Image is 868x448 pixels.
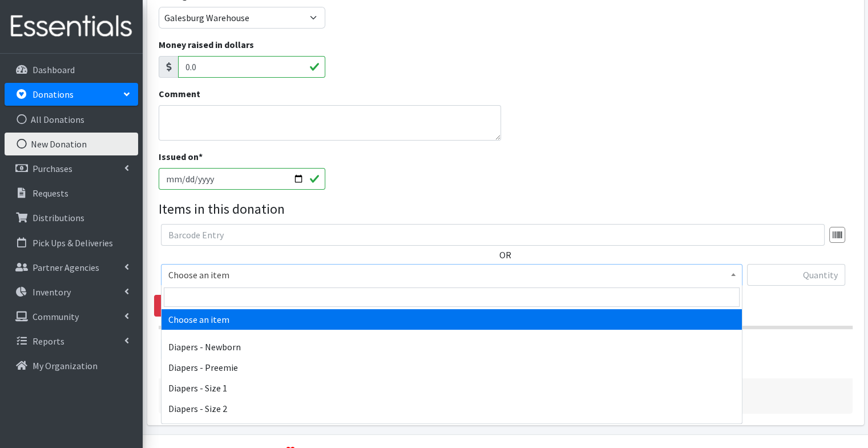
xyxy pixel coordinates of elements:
input: Barcode Entry [161,224,825,246]
p: My Organization [33,360,98,371]
img: HumanEssentials [5,7,138,46]
a: Pick Ups & Deliveries [5,231,138,254]
li: Diapers - Newborn [162,337,742,357]
a: Reports [5,330,138,353]
p: Purchases [33,163,72,174]
li: Choose an item [162,309,742,330]
p: Dashboard [33,64,75,75]
span: Choose an item [168,267,735,283]
li: Diapers - Size 1 [162,378,742,398]
a: All Donations [5,108,138,131]
p: Donations [33,89,74,100]
p: Requests [33,187,68,199]
p: Reports [33,335,64,347]
p: Community [33,311,79,322]
a: My Organization [5,354,138,377]
p: Pick Ups & Deliveries [33,237,113,249]
a: Purchases [5,157,138,180]
label: Comment [159,87,200,101]
li: Diapers - Size 2 [162,398,742,419]
a: Inventory [5,281,138,303]
a: Remove [154,295,211,317]
input: Quantity [747,264,845,286]
li: Diapers - Preemie [162,357,742,378]
legend: Items in this donation [159,199,853,219]
a: Dashboard [5,58,138,81]
p: Distributions [33,212,84,223]
a: Requests [5,182,138,205]
abbr: required [199,151,203,162]
a: Donations [5,83,138,106]
a: New Donation [5,133,138,155]
p: Inventory [33,286,71,298]
li: Diapers - Size 3 [162,419,742,439]
a: Partner Agencies [5,256,138,279]
a: Community [5,305,138,328]
label: Issued on [159,150,203,163]
label: OR [499,248,511,262]
a: Distributions [5,206,138,229]
p: Partner Agencies [33,262,99,273]
label: Money raised in dollars [159,38,254,51]
span: Choose an item [161,264,742,286]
